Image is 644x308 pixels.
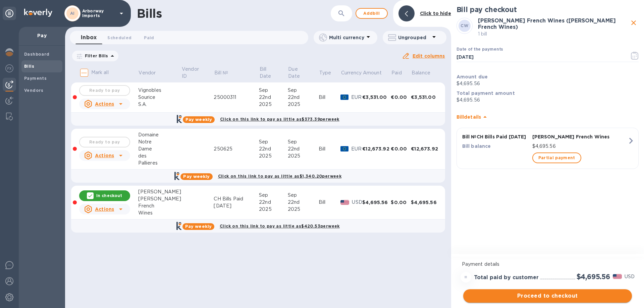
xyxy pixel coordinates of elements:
[391,199,411,206] div: $0.00
[474,274,539,281] h3: Total paid by customer
[220,117,339,122] b: Click on this link to pay as little as $373.39 per week
[288,66,318,80] span: Due Date
[411,145,439,152] div: €12,673.92
[182,66,213,80] span: Vendor ID
[214,145,259,152] div: 250625
[91,69,109,76] p: Mark all
[457,106,639,128] div: Billdetails
[259,206,287,213] div: 2025
[613,274,622,279] img: USD
[462,261,633,268] p: Payment details
[139,69,156,76] p: Vendor
[138,195,181,202] div: [PERSON_NAME]
[260,66,278,80] p: Bill Date
[288,66,309,80] p: Due Date
[259,199,287,206] div: 22nd
[463,289,632,303] button: Proceed to checkout
[457,47,503,51] label: Date of the payments
[259,138,287,145] div: Sep
[214,195,259,209] div: CH Bills Paid [DATE]
[288,152,319,160] div: 2025
[138,138,181,145] div: Notre
[363,69,382,76] p: Amount
[138,101,181,108] div: S.A.
[391,69,411,76] span: Paid
[138,202,181,209] div: French
[288,87,319,94] div: Sep
[24,9,52,17] img: Logo
[5,64,13,72] img: Foreign exchange
[82,53,108,59] p: Filter Bills
[462,133,530,140] p: Bill № CH Bills Paid [DATE]
[259,101,287,108] div: 2025
[138,87,181,94] div: Vignobles
[532,143,628,150] p: $4,695.56
[461,23,468,28] b: CW
[95,206,114,212] u: Actions
[340,200,350,205] img: USD
[457,74,488,79] b: Amount due
[220,224,340,229] b: Click on this link to pay as little as $420.53 per week
[319,69,331,76] p: Type
[413,53,445,59] u: Edit columns
[319,69,340,76] span: Type
[137,6,162,20] h1: Bills
[411,94,439,101] div: €3,531.00
[81,33,97,42] span: Inbox
[182,66,205,80] p: Vendor ID
[351,145,362,152] p: EUR
[625,273,635,280] p: USD
[24,88,44,93] b: Vendors
[139,69,164,76] span: Vendor
[259,192,287,199] div: Sep
[532,152,581,163] button: Partial payment
[457,97,639,104] p: $4,695.56
[462,143,530,149] p: Bill balance
[362,145,391,152] div: €12,673.92
[214,69,228,76] p: Bill №
[391,69,402,76] p: Paid
[362,9,382,17] span: Add bill
[138,209,181,217] div: Wines
[259,87,287,94] div: Sep
[144,34,154,41] span: Paid
[319,199,340,206] div: Bill
[82,9,116,18] p: Arborway Imports
[478,30,629,38] p: 1 bill
[363,69,390,76] span: Amount
[288,206,319,213] div: 2025
[411,199,439,206] div: $4,695.56
[96,193,122,198] p: In checkout
[138,145,181,152] div: Dame
[218,174,342,179] b: Click on this link to pay as little as $1,340.20 per week
[288,101,319,108] div: 2025
[457,128,639,169] button: Bill №CH Bills Paid [DATE][PERSON_NAME] French WinesBill balance$4,695.56Partial payment
[95,101,114,107] u: Actions
[288,138,319,145] div: Sep
[138,94,181,101] div: Sourice
[183,174,210,179] b: Pay weekly
[341,69,362,76] p: Currency
[259,145,287,152] div: 22nd
[457,90,515,96] b: Total payment amount
[288,192,319,199] div: Sep
[362,94,391,101] div: €3,531.00
[3,7,16,20] div: Unpin categories
[70,11,75,16] b: AI
[420,11,451,16] b: Click to hide
[24,52,50,57] b: Dashboard
[319,145,340,152] div: Bill
[24,32,60,39] p: Pay
[138,160,181,167] div: Pallieres
[288,145,319,152] div: 22nd
[185,117,212,122] b: Pay weekly
[391,145,411,152] div: €0.00
[214,94,259,101] div: 25000311
[577,272,610,281] h2: $4,695.56
[457,114,481,120] b: Bill details
[288,94,319,101] div: 22nd
[538,154,575,162] span: Partial payment
[260,66,287,80] span: Bill Date
[412,69,439,76] span: Balance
